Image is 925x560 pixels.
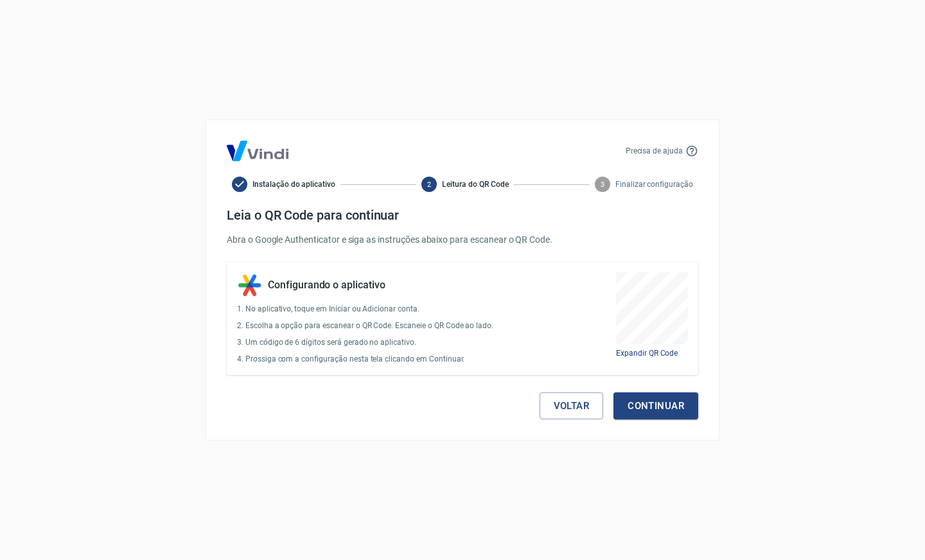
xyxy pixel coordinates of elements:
p: Abra o Google Authenticator e siga as instruções abaixo para escanear o QR Code. [227,233,698,247]
button: Voltar [540,392,604,419]
h5: Configurando o aplicativo [268,279,385,292]
img: Authenticator [237,272,263,298]
button: Continuar [613,392,698,419]
img: Logo Vind [227,141,288,161]
p: 3. Um código de 6 dígitos será gerado no aplicativo. [237,337,493,348]
p: Precisa de ajuda [626,145,683,157]
span: Leitura do QR Code [442,179,508,190]
text: 3 [601,180,604,189]
span: Finalizar configuração [615,179,693,190]
text: 2 [427,180,431,189]
h4: Leia o QR Code para continuar [227,207,698,223]
p: 4. Prossiga com a configuração nesta tela clicando em Continuar. [237,353,493,365]
p: 2. Escolha a opção para escanear o QR Code. Escaneie o QR Code ao lado. [237,320,493,331]
button: Expandir QR Code [616,347,678,359]
span: Instalação do aplicativo [252,179,335,190]
p: 1. No aplicativo, toque em Iniciar ou Adicionar conta. [237,303,493,315]
span: Expandir QR Code [616,349,678,358]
